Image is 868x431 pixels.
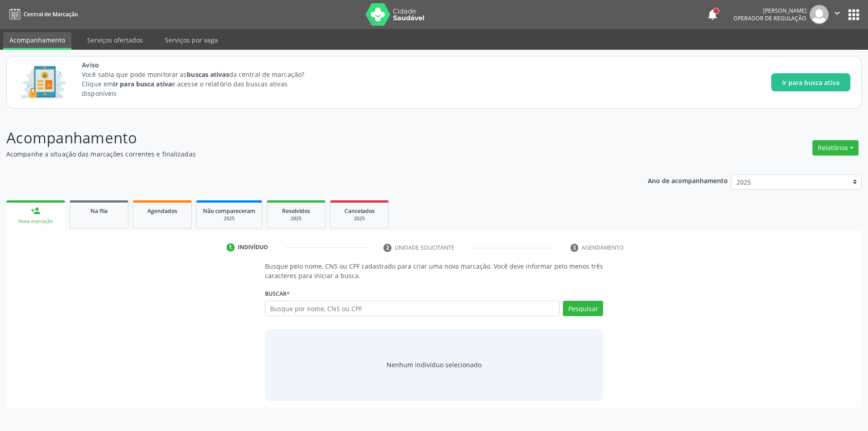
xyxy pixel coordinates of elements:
[733,7,807,14] div: [PERSON_NAME]
[113,80,172,88] strong: Ir para busca ativa
[81,32,149,48] a: Serviços ofertados
[782,78,840,87] span: Ir para busca ativa
[812,140,859,156] button: Relatórios
[6,149,605,159] p: Acompanhe a situação das marcações correntes e finalizadas
[563,301,603,316] button: Pesquisar
[810,5,829,24] img: img
[203,207,255,215] span: Não compareceram
[706,8,719,21] button: notifications
[24,10,78,18] span: Central de Marcação
[265,261,604,280] p: Busque pelo nome, CNS ou CPF cadastrado para criar uma nova marcação. Você deve informar pelo men...
[344,207,375,215] span: Cancelados
[203,215,255,222] div: 2025
[282,207,310,215] span: Resolvidos
[82,60,321,70] span: Aviso
[187,70,229,79] strong: buscas ativas
[274,215,319,222] div: 2025
[18,62,69,103] img: Imagem de CalloutCard
[832,8,842,18] i: 
[3,32,71,50] a: Acompanhamento
[648,175,728,186] p: Ano de acompanhamento
[238,243,268,251] div: Indivíduo
[6,127,605,149] p: Acompanhamento
[771,73,850,91] button: Ir para busca ativa
[13,218,59,225] div: Nova marcação
[90,207,108,215] span: Na fila
[846,7,862,23] button: apps
[147,207,177,215] span: Agendados
[82,70,321,98] p: Você sabia que pode monitorar as da central de marcação? Clique em e acesse o relatório das busca...
[733,14,807,22] span: Operador de regulação
[829,5,846,24] button: 
[159,32,224,48] a: Serviços por vaga
[31,206,41,216] div: person_add
[226,243,235,251] div: 1
[6,7,78,22] a: Central de Marcação
[387,360,481,369] div: Nenhum indivíduo selecionado
[265,287,290,301] label: Buscar
[265,301,560,316] input: Busque por nome, CNS ou CPF
[337,215,382,222] div: 2025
